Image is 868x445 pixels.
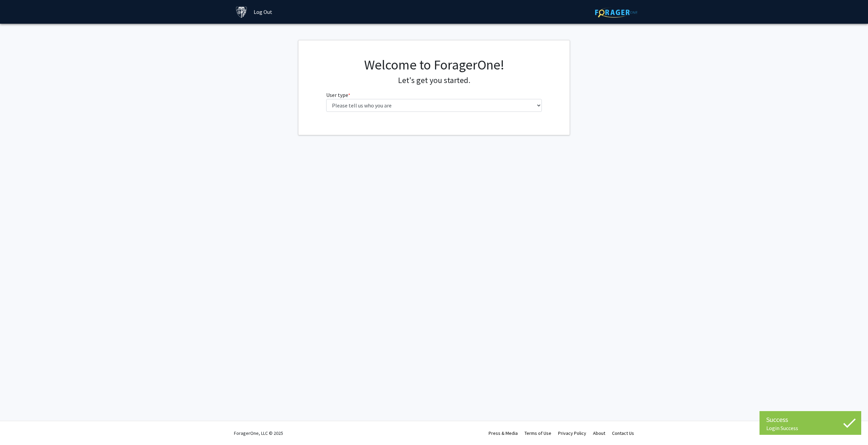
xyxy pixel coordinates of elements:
[489,430,518,436] a: Press & Media
[839,414,863,440] iframe: Chat
[236,6,248,18] img: Johns Hopkins University Logo
[326,91,350,99] label: User type
[612,430,634,436] a: Contact Us
[326,76,542,85] h4: Let's get you started.
[766,414,854,425] div: Success
[595,7,637,18] img: ForagerOne Logo
[234,421,283,445] div: ForagerOne, LLC © 2025
[766,425,854,431] div: Login Success
[326,57,542,73] h1: Welcome to ForagerOne!
[593,430,605,436] a: About
[525,430,551,436] a: Terms of Use
[558,430,586,436] a: Privacy Policy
